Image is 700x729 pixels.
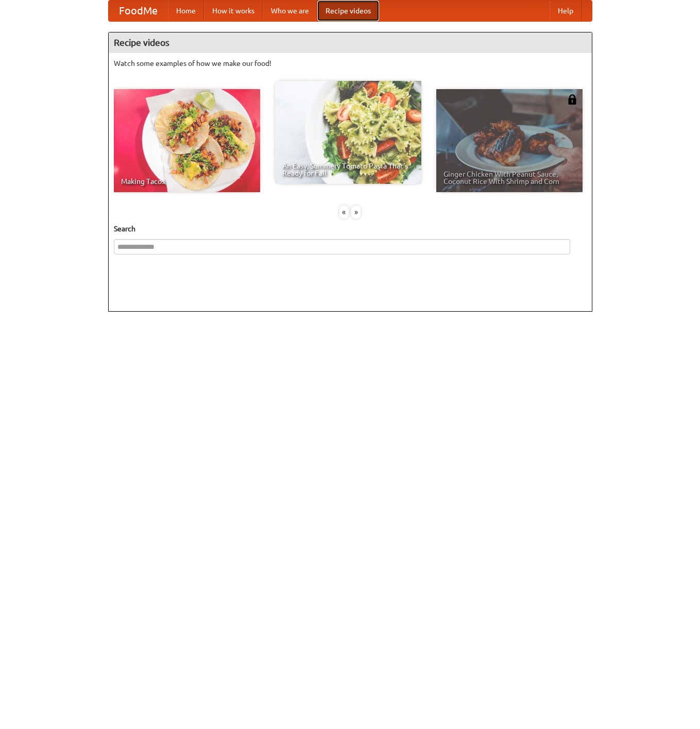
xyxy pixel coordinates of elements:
a: How it works [204,1,263,21]
a: An Easy, Summery Tomato Pasta That's Ready for Fall [275,81,421,184]
img: 483408.png [567,94,577,105]
a: FoodMe [109,1,168,21]
span: An Easy, Summery Tomato Pasta That's Ready for Fall [282,162,414,177]
a: Home [168,1,204,21]
a: Help [550,1,582,21]
div: » [351,206,361,218]
div: « [339,206,349,218]
span: Making Tacos [121,178,253,185]
a: Making Tacos [114,89,260,192]
p: Watch some examples of how we make our food! [114,58,587,69]
h5: Search [114,224,587,234]
a: Recipe videos [317,1,379,21]
a: Who we are [263,1,317,21]
h4: Recipe videos [109,32,592,53]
